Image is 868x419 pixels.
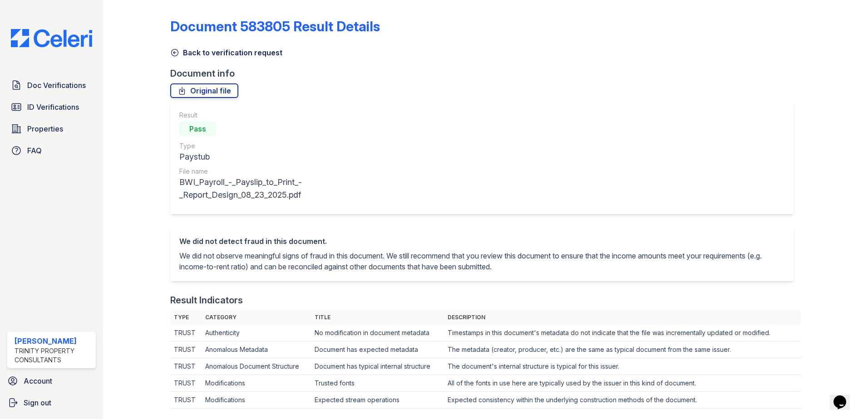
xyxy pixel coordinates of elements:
div: Pass [179,122,216,136]
span: Account [24,375,52,386]
img: CE_Logo_Blue-a8612792a0a2168367f1c8372b55b34899dd931a85d93a1a3d3e32e68fde9ad4.png [4,29,99,47]
span: Doc Verifications [27,80,86,91]
a: Account [4,372,99,390]
div: BWI_Payroll_-_Payslip_to_Print_-_Report_Design_08_23_2025.pdf [179,176,412,201]
td: Timestamps in this document's metadata do not indicate that the file was incrementally updated or... [444,325,801,341]
td: Document has expected metadata [311,341,444,358]
div: Type [179,141,412,151]
a: Document 583805 Result Details [170,18,380,34]
td: The metadata (creator, producer, etc.) are the same as typical document from the same issuer. [444,341,801,358]
td: Anomalous Document Structure [202,358,311,375]
td: TRUST [170,392,202,409]
a: Sign out [4,394,99,412]
a: ID Verifications [7,98,96,116]
a: Properties [7,120,96,138]
td: TRUST [170,375,202,392]
th: Description [444,310,801,325]
a: Back to verification request [170,47,282,58]
div: Result Indicators [170,294,243,307]
td: No modification in document metadata [311,325,444,341]
td: Expected consistency within the underlying construction methods of the document. [444,392,801,409]
td: TRUST [170,325,202,341]
td: Trusted fonts [311,375,444,392]
td: Modifications [202,375,311,392]
td: The document's internal structure is typical for this issuer. [444,358,801,375]
div: Trinity Property Consultants [15,346,92,365]
td: Expected stream operations [311,392,444,409]
iframe: chat widget [830,383,859,410]
td: Document has typical internal structure [311,358,444,375]
p: We did not observe meaningful signs of fraud in this document. We still recommend that you review... [179,250,784,272]
a: Original file [170,83,238,98]
span: Properties [27,123,63,134]
div: Result [179,111,412,120]
div: Paystub [179,151,412,163]
td: Modifications [202,392,311,409]
span: Sign out [24,397,51,408]
div: [PERSON_NAME] [15,336,92,346]
a: FAQ [7,141,96,160]
td: TRUST [170,358,202,375]
td: Authenticity [202,325,311,341]
div: Document info [170,67,801,80]
a: Doc Verifications [7,76,96,94]
th: Category [202,310,311,325]
th: Type [170,310,202,325]
span: ID Verifications [27,102,79,112]
td: Anomalous Metadata [202,341,311,358]
th: Title [311,310,444,325]
td: TRUST [170,341,202,358]
td: All of the fonts in use here are typically used by the issuer in this kind of document. [444,375,801,392]
span: FAQ [27,145,42,156]
div: We did not detect fraud in this document. [179,236,784,247]
div: File name [179,167,412,176]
